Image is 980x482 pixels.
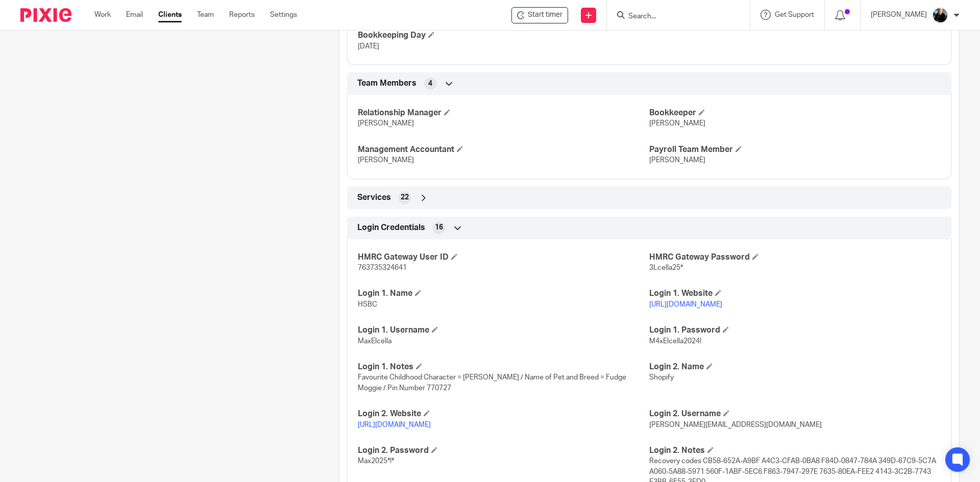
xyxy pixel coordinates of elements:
span: M4xElcella2024! [649,338,701,345]
img: nicky-partington.jpg [932,7,948,23]
p: [PERSON_NAME] [871,10,927,20]
h4: Login 2. Website [358,409,649,419]
h4: Login 1. Username [358,325,649,336]
h4: Bookkeeper [649,108,941,118]
span: 22 [401,192,409,202]
span: Login Credentials [357,222,425,233]
h4: HMRC Gateway Password [649,252,941,263]
span: Shopify [649,374,674,381]
span: [PERSON_NAME] [649,120,705,127]
h4: Login 1. Password [649,325,941,336]
h4: Login 2. Username [649,409,941,419]
a: [URL][DOMAIN_NAME] [649,301,722,308]
h4: Bookkeeping Day [358,30,649,41]
span: Team Members [357,78,416,89]
span: [PERSON_NAME] [358,120,414,127]
h4: Login 1. Name [358,288,649,299]
span: HSBC [358,301,377,308]
input: Search [627,12,719,21]
span: Get Support [775,11,814,18]
h4: Login 1. Website [649,288,941,299]
span: [DATE] [358,43,379,50]
a: Work [94,10,111,20]
a: Team [197,10,214,20]
span: [PERSON_NAME][EMAIL_ADDRESS][DOMAIN_NAME] [649,421,822,428]
div: Elcella Ltd [511,7,568,23]
span: 4 [428,79,432,89]
h4: Login 2. Password [358,445,649,456]
span: Start timer [528,10,562,20]
h4: Payroll Team Member [649,144,941,155]
a: [URL][DOMAIN_NAME] [358,421,431,428]
h4: Relationship Manager [358,108,649,118]
img: Pixie [20,8,71,22]
h4: Login 2. Notes [649,445,941,456]
span: MaxElcella [358,338,391,345]
span: [PERSON_NAME] [358,157,414,164]
span: Max2025*!* [358,458,394,465]
h4: Login 2. Name [649,362,941,372]
a: Clients [158,10,182,20]
span: 3Lcella25* [649,264,683,271]
span: 16 [435,222,443,233]
a: Reports [229,10,255,20]
h4: Login 1. Notes [358,362,649,372]
span: 763735324641 [358,264,407,271]
h4: HMRC Gateway User ID [358,252,649,263]
a: Settings [270,10,297,20]
h4: Management Accountant [358,144,649,155]
a: Email [126,10,143,20]
span: Services [357,192,391,203]
span: [PERSON_NAME] [649,157,705,164]
span: Favourite Childhood Character = [PERSON_NAME] / Name of Pet and Breed = Fudge Moggie / Pin Number... [358,374,626,391]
